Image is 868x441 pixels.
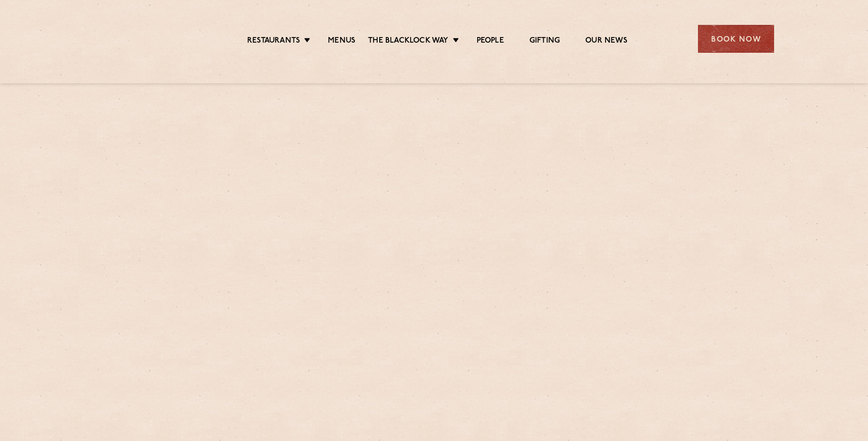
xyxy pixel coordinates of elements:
a: Menus [328,36,355,47]
a: The Blacklock Way [368,36,448,47]
a: Restaurants [247,36,300,47]
a: People [477,36,504,47]
a: Gifting [529,36,560,47]
div: Book Now [698,25,774,53]
a: Our News [585,36,627,47]
img: svg%3E [94,10,182,68]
